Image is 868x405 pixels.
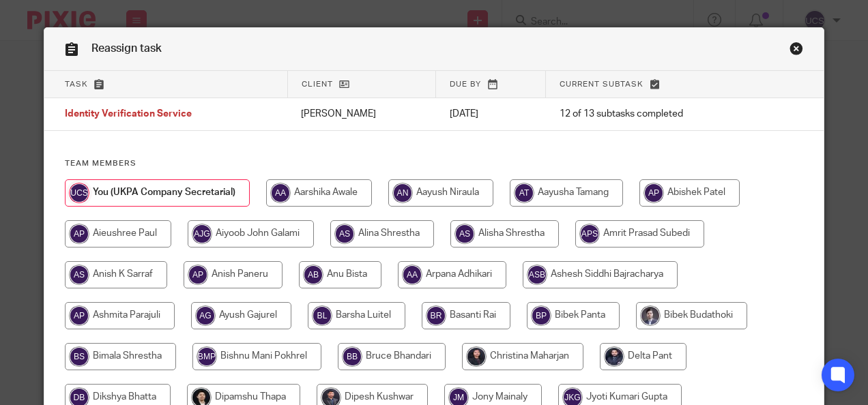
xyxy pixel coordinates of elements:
span: Identity Verification Service [65,110,192,119]
span: Reassign task [91,43,162,54]
p: [PERSON_NAME] [301,107,422,121]
span: Client [302,80,333,88]
td: 12 of 13 subtasks completed [546,98,765,131]
h4: Team members [65,158,804,169]
span: Task [65,80,88,88]
a: Close this dialog window [790,42,803,60]
span: Current subtask [560,80,643,88]
span: Due by [450,80,481,88]
p: [DATE] [450,107,532,121]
